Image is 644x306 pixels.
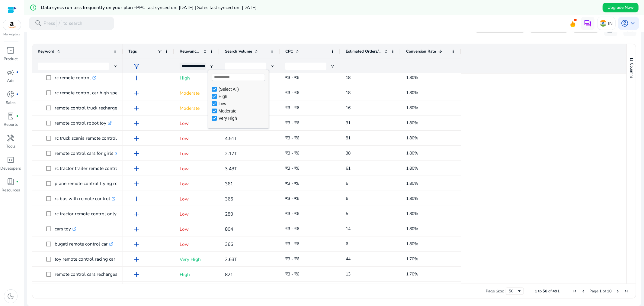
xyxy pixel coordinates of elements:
span: 4.51T [225,135,237,142]
span: Tags [128,49,137,54]
span: 31 [346,120,351,126]
span: add [133,210,140,218]
span: dark_mode [7,292,15,300]
span: 1.80% [406,90,418,96]
span: 61 [346,165,351,171]
div: 50 [509,288,517,294]
span: inventory_2 [7,47,15,54]
span: add [133,195,140,203]
span: ₹3 - ₹6 [285,196,299,201]
span: 366 [225,196,233,202]
p: toy remote control racing car [55,253,121,265]
h5: Data syncs run less frequently on your plan - [41,5,257,10]
p: bugati remote control car [55,238,113,250]
span: 6 [346,196,348,201]
div: Page Size [506,288,524,295]
span: ₹3 - ₹6 [285,256,299,262]
span: fiber_manual_record [16,115,19,118]
img: amazon.svg [3,20,21,30]
span: ₹3 - ₹6 [285,150,299,156]
span: of [603,288,606,294]
span: 50 [543,288,547,294]
div: Column Filter [208,70,269,129]
div: Filter List [208,86,269,122]
span: Page [589,288,598,294]
span: add [133,150,140,158]
p: Low [180,162,214,175]
span: 1 [599,288,602,294]
span: add [133,256,140,263]
span: 1.80% [406,226,418,232]
span: Columns [629,63,634,78]
span: lab_profile [7,112,15,120]
p: emergency led light rechargeable [55,283,130,295]
p: rc remote control car high speed [55,86,128,99]
span: 5 [346,211,348,216]
span: 3.43T [225,165,237,172]
div: Last Page [624,289,629,294]
span: Keyword [38,49,54,54]
span: of [548,288,552,294]
span: download [626,26,634,34]
p: cars toy [55,223,76,235]
div: Previous Page [581,289,586,294]
p: remote control cars for girls [55,147,119,159]
p: rc remote control [55,71,96,84]
span: Conversion Rate [406,49,436,54]
p: Marketplace [4,32,21,37]
span: ₹3 - ₹6 [285,165,299,171]
span: ₹3 - ₹6 [285,90,299,96]
p: Sales [6,100,16,106]
div: Page Size: [486,288,504,294]
span: to [538,288,542,294]
p: rc truck scania remote control [55,132,122,144]
span: fiber_manual_record [16,181,19,183]
span: book_4 [7,178,15,186]
span: handyman [7,134,15,142]
button: Open Filter Menu [330,64,335,69]
button: Upgrade Now [603,3,639,12]
span: Estimated Orders/Month [346,49,382,54]
span: ₹3 - ₹6 [285,75,299,80]
span: 1.80% [406,75,418,80]
span: Search Volume [225,49,252,54]
span: 13 [346,271,351,277]
span: ₹3 - ₹6 [285,211,299,216]
p: Very High [180,253,214,265]
mat-icon: error_outline [30,4,37,11]
p: Low [180,238,214,250]
p: Low [180,177,214,190]
img: in.svg [600,20,607,27]
span: add [133,135,140,142]
span: add [133,240,140,248]
span: add [133,119,140,127]
span: 1.80% [406,165,418,171]
span: add [133,180,140,188]
span: 1.70% [406,256,418,262]
span: 38 [346,150,351,156]
p: Moderate [180,102,214,114]
span: 1 [535,288,537,294]
p: Low [180,193,214,205]
p: High [180,72,214,84]
p: Ads [7,78,14,84]
span: 491 [553,288,560,294]
span: 366 [225,241,233,247]
div: High [219,94,267,99]
input: Search filter values [212,74,265,81]
span: 1.80% [406,241,418,247]
p: remote control cars rechargeable under 300 [55,268,152,280]
span: 6 [346,241,348,247]
span: Relevance Score [180,49,201,54]
span: ₹3 - ₹6 [285,241,299,247]
span: 804 [225,226,233,232]
p: remote control truck rechargeable [55,102,132,114]
span: search [34,19,42,27]
span: 1.80% [406,196,418,201]
div: Very High [219,116,267,121]
span: filter_alt [133,63,140,70]
button: Open Filter Menu [113,64,117,69]
div: Moderate [219,109,267,113]
span: 14 [346,226,351,232]
span: add [133,104,140,112]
